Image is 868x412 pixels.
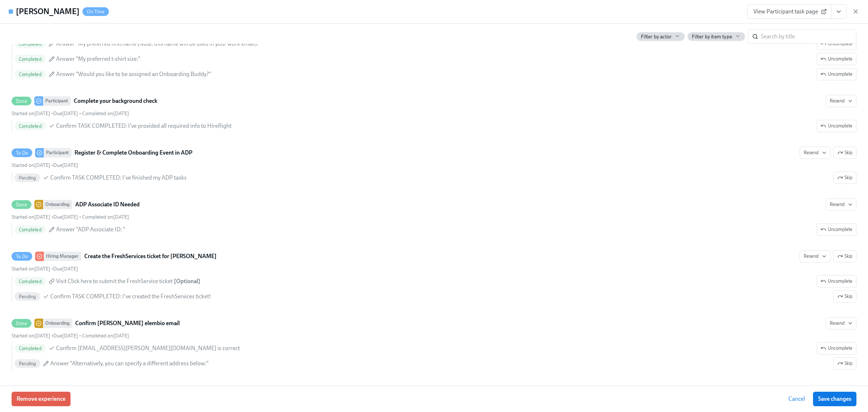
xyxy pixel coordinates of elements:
button: DoneParticipantConfirm your name and t-shirt sizeResendStarted on[DATE] •Due[DATE] • Completed on... [817,68,856,80]
button: DoneOnboardingConfirm [PERSON_NAME] elembio emailResendStarted on[DATE] •Due[DATE] • Completed on... [833,357,856,370]
span: Skip [837,174,852,181]
span: Completed [14,72,46,77]
strong: Create the FreshServices ticket for [PERSON_NAME] [84,252,217,261]
div: • • [12,332,129,339]
button: Filter by actor [637,32,685,41]
span: Done [12,202,31,207]
span: Uncomplete [821,345,852,352]
span: Thursday, August 14th 2025, 8:30 pm [82,110,129,117]
span: Completed [14,41,46,47]
span: Save changes [818,395,851,403]
span: Done [12,98,31,104]
h4: [PERSON_NAME] [16,6,80,17]
button: DoneParticipantComplete your background checkStarted on[DATE] •Due[DATE] • Completed on[DATE]Comp... [826,95,856,107]
button: Cancel [783,392,810,406]
input: Search by title [761,29,856,44]
div: [ Optional ] [174,277,200,285]
button: DoneParticipantConfirm your name and t-shirt sizeResendStarted on[DATE] •Due[DATE] • Completed on... [817,53,856,65]
div: • • [12,110,129,117]
span: Completed [14,346,46,351]
span: Cancel [788,395,805,403]
span: Skip [837,149,852,156]
span: Thursday, August 14th 2025, 8:46 am [12,110,50,117]
span: Saturday, August 30th 2025, 9:00 am [53,333,78,339]
span: Filter by item type [692,33,732,40]
div: • [12,162,78,169]
span: Uncomplete [821,55,852,63]
strong: ADP Associate ID Needed [75,200,140,209]
span: Thursday, August 28th 2025, 9:00 am [53,266,78,272]
span: Filter by actor [641,33,672,40]
span: Completed [14,227,46,232]
button: DoneOnboardingADP Associate ID NeededResendStarted on[DATE] •Due[DATE] • Completed on[DATE]Comple... [817,223,856,236]
span: Thursday, August 14th 2025, 8:51 am [82,214,129,220]
div: Participant [43,96,71,106]
span: Answer "ADP Associate ID: " [56,226,125,234]
span: Uncomplete [821,226,852,233]
span: Answer "Alternatively, you can specify a different address below:" [50,360,209,367]
div: Onboarding [43,319,72,328]
span: Completed [14,123,46,129]
span: Skip [837,253,852,260]
button: To DoParticipantRegister & Complete Onboarding Event in ADPSkipStarted on[DATE] •Due[DATE] Pendin... [800,147,830,159]
span: Resend [830,320,852,327]
strong: Confirm [PERSON_NAME] elembio email [75,319,180,328]
span: Completed [14,279,46,284]
span: Resend [830,97,852,105]
button: Filter by item type [688,32,745,41]
button: Save changes [813,392,856,406]
span: Answer "My preferred t-shirt size:" [56,55,140,63]
button: DoneOnboardingADP Associate ID NeededStarted on[DATE] •Due[DATE] • Completed on[DATE]CompletedAns... [826,198,856,211]
span: On Time [82,9,109,14]
button: DoneParticipantConfirm your name and t-shirt sizeResendStarted on[DATE] •Due[DATE] • Completed on... [817,38,856,50]
button: To DoHiring ManagerCreate the FreshServices ticket for [PERSON_NAME]ResendStarted on[DATE] •Due[D... [833,250,856,262]
button: To DoHiring ManagerCreate the FreshServices ticket for [PERSON_NAME]ResendSkipStarted on[DATE] •D... [833,290,856,303]
strong: Register & Complete Onboarding Event in ADP [75,148,192,157]
span: Thursday, August 14th 2025, 3:09 pm [12,333,50,339]
button: To DoParticipantRegister & Complete Onboarding Event in ADPResendSkipStarted on[DATE] •Due[DATE] ... [833,172,856,184]
button: To DoHiring ManagerCreate the FreshServices ticket for [PERSON_NAME]ResendSkipStarted on[DATE] •D... [817,275,856,287]
span: Pending [14,294,40,299]
span: To Do [12,254,32,259]
strong: Complete your background check [74,97,157,105]
span: Resend [804,149,826,156]
span: Resend [804,253,826,260]
span: Confirm TASK COMPLETED: I've created the FreshServices ticket! [50,293,211,300]
span: Wednesday, August 20th 2025, 9:00 am [53,214,78,220]
span: Confirm TASK COMPLETED: I've finished my ADP tasks [50,174,187,182]
span: Monday, August 25th 2025, 9:00 am [53,162,78,168]
span: Thursday, August 14th 2025, 3:31 pm [82,333,129,339]
span: Uncomplete [821,122,852,130]
span: Resend [830,201,852,208]
div: Onboarding [43,200,72,209]
a: View Participant task page [747,4,831,19]
button: DoneOnboardingConfirm [PERSON_NAME] elembio emailStarted on[DATE] •Due[DATE] • Completed on[DATE]... [826,317,856,329]
span: Answer "Would you like to be assigned an Onboarding Buddy?" [56,70,211,78]
span: Answer "My preferred first name (Note: this name will be used in your work email):" [56,40,260,48]
span: Monday, August 25th 2025, 9:00 am [53,110,78,117]
span: Visit Click here to submit the FreshService ticket [56,277,173,285]
div: Hiring Manager [44,252,81,261]
span: Uncomplete [821,71,852,78]
button: View task page [831,4,846,19]
button: Remove experience [12,392,71,406]
div: • • [12,214,129,220]
span: Uncomplete [821,40,852,47]
span: Uncomplete [821,278,852,285]
span: To Do [12,150,32,156]
button: To DoHiring ManagerCreate the FreshServices ticket for [PERSON_NAME]SkipStarted on[DATE] •Due[DAT... [800,250,830,262]
span: Done [12,321,31,326]
span: View Participant task page [753,8,825,15]
span: Thursday, August 14th 2025, 8:46 am [12,214,50,220]
span: Remove experience [17,395,65,403]
span: Thursday, August 14th 2025, 8:46 am [12,162,50,168]
span: Skip [837,360,852,367]
span: Thursday, August 14th 2025, 3:09 pm [12,266,50,272]
span: Skip [837,293,852,300]
span: Completed [14,56,46,62]
span: Confirm [EMAIL_ADDRESS][PERSON_NAME][DOMAIN_NAME] is correct [56,344,240,352]
button: To DoParticipantRegister & Complete Onboarding Event in ADPResendStarted on[DATE] •Due[DATE] Pend... [833,147,856,159]
span: Pending [14,175,40,181]
div: Participant [44,148,72,157]
span: Pending [14,361,40,366]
